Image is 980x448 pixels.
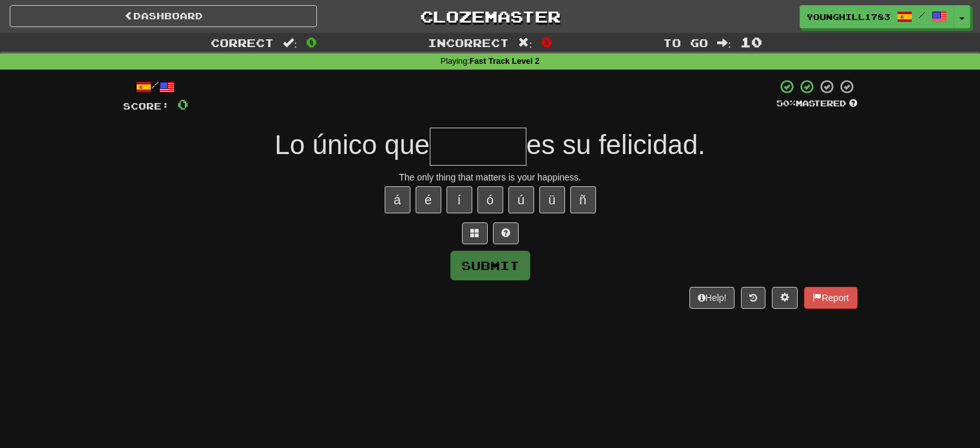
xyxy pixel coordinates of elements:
span: : [283,37,297,48]
span: YoungHill1783 [807,11,890,23]
button: Report [804,287,857,309]
span: es su felicidad. [526,130,706,160]
div: / [123,79,188,95]
button: Help! [689,287,735,309]
button: Single letter hint - you only get 1 per sentence and score half the points! alt+h [493,222,519,244]
button: ú [508,186,534,213]
span: Lo único que [274,130,430,160]
button: ü [539,186,565,213]
span: 0 [177,96,188,112]
a: YoungHill1783 / [800,5,954,28]
span: Incorrect [428,36,509,49]
span: Correct [211,36,274,49]
a: Dashboard [10,5,317,27]
span: / [919,10,925,19]
div: Mastered [776,98,858,110]
span: To go [663,36,708,49]
strong: Fast Track Level 2 [470,57,540,66]
span: Score: [123,101,169,112]
span: 10 [740,34,762,50]
button: Switch sentence to multiple choice alt+p [462,222,488,244]
button: Round history (alt+y) [741,287,765,309]
button: ñ [570,186,596,213]
div: The only thing that matters is your happiness. [123,171,858,184]
a: Clozemaster [336,5,644,28]
span: 0 [541,34,552,50]
span: 50 % [776,98,796,108]
button: í [447,186,472,213]
button: ó [477,186,503,213]
span: 0 [306,34,317,50]
span: : [518,37,532,48]
button: Submit [450,251,530,280]
button: á [385,186,410,213]
span: : [717,37,731,48]
button: é [416,186,441,213]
